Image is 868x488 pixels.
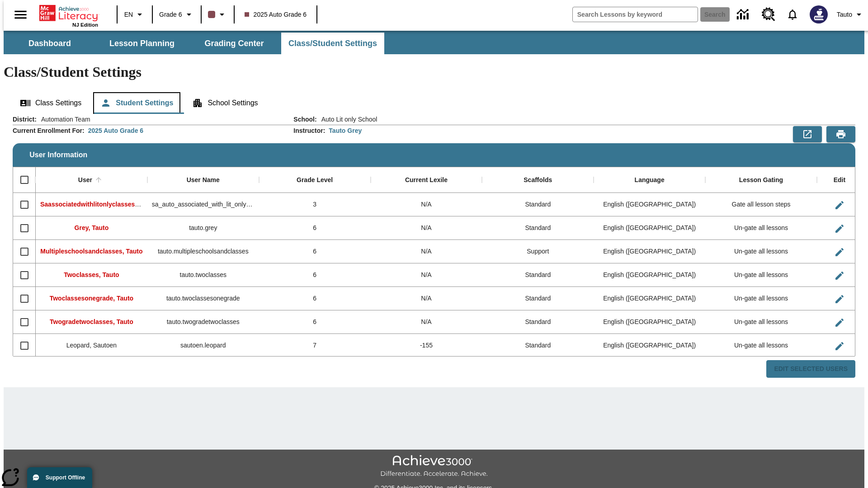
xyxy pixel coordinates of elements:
button: Edit User [830,337,849,355]
span: NJ Edition [72,22,98,28]
span: Tauto [837,10,852,19]
button: Class/Student Settings [281,33,384,54]
div: SubNavbar [4,31,864,54]
div: Un-gate all lessons [705,287,817,310]
div: Home [39,3,98,28]
div: N/A [371,216,482,240]
div: Support [482,240,594,263]
div: N/A [371,240,482,263]
div: User Name [187,176,220,184]
div: English (US) [594,193,705,216]
div: Standard [482,263,594,287]
div: Class/Student Settings [13,92,855,114]
div: 6 [259,263,371,287]
button: School Settings [185,92,265,114]
div: sautoen.leopard [147,334,259,357]
div: User [78,176,92,184]
button: Grading Center [189,33,279,54]
button: Class color is dark brown. Change class color [204,6,231,23]
div: 6 [259,310,371,334]
h2: District : [13,116,37,123]
div: Un-gate all lessons [705,216,817,240]
div: Current Lexile [405,176,448,184]
div: tauto.twoclasses [147,263,259,287]
a: Home [39,4,98,22]
div: English (US) [594,287,705,310]
div: 7 [259,334,371,357]
div: Standard [482,193,594,216]
span: Auto Lit only School [317,115,377,124]
div: tauto.multipleschoolsandclasses [147,240,259,263]
div: N/A [371,193,482,216]
div: Standard [482,310,594,334]
button: Edit User [830,314,849,332]
div: N/A [371,287,482,310]
div: 3 [259,193,371,216]
button: Edit User [830,196,849,214]
div: Un-gate all lessons [705,240,817,263]
div: English (US) [594,334,705,357]
span: Automation Team [37,115,90,124]
a: Notifications [781,3,804,26]
span: Twogradetwoclasses, Tauto [50,318,133,325]
div: English (US) [594,263,705,287]
h2: Current Enrollment For : [13,127,85,135]
h2: School : [293,116,316,123]
div: -155 [371,334,482,357]
div: Lesson Gating [739,176,783,184]
span: 2025 Auto Grade 6 [245,10,307,19]
button: Edit User [830,290,849,308]
img: Achieve3000 Differentiate Accelerate Achieve [380,455,488,478]
div: User Information [13,115,855,378]
div: Un-gate all lessons [705,310,817,334]
div: SubNavbar [4,33,385,54]
div: 6 [259,287,371,310]
div: 2025 Auto Grade 6 [88,126,143,135]
h2: Instructor : [293,127,325,135]
button: Edit User [830,267,849,285]
button: Print Preview [826,126,855,142]
div: Edit [834,176,845,184]
button: Profile/Settings [833,6,868,23]
span: User Information [29,151,87,159]
span: Support Offline [46,474,85,481]
button: Edit User [830,220,849,238]
button: Select a new avatar [804,3,833,26]
button: Dashboard [5,33,95,54]
div: Standard [482,287,594,310]
input: search field [573,7,698,22]
div: Grade Level [297,176,333,184]
div: sa_auto_associated_with_lit_only_classes [147,193,259,216]
button: Export to CSV [793,126,822,142]
div: 6 [259,216,371,240]
span: Twoclasses, Tauto [64,271,119,278]
div: Un-gate all lessons [705,334,817,357]
button: Lesson Planning [97,33,187,54]
button: Class Settings [13,92,89,114]
span: EN [124,10,133,19]
button: Grade: Grade 6, Select a grade [156,6,198,23]
button: Support Offline [27,467,92,488]
div: tauto.grey [147,216,259,240]
button: Language: EN, Select a language [120,6,149,23]
a: Data Center [731,2,756,27]
span: Multipleschoolsandclasses, Tauto [40,248,142,255]
div: Standard [482,216,594,240]
div: English (US) [594,310,705,334]
div: Language [635,176,665,184]
div: 6 [259,240,371,263]
button: Open side menu [7,1,34,28]
div: Tauto Grey [329,126,362,135]
div: Standard [482,334,594,357]
div: N/A [371,263,482,287]
button: Edit User [830,243,849,261]
span: Saassociatedwithlitonlyclasses, Saassociatedwithlitonlyclasses [40,201,233,208]
img: Avatar [810,5,828,23]
div: Scaffolds [524,176,552,184]
span: Twoclassesonegrade, Tauto [50,295,133,302]
span: Leopard, Sautoen [66,342,117,349]
div: English (US) [594,240,705,263]
div: English (US) [594,216,705,240]
div: tauto.twoclassesonegrade [147,287,259,310]
a: Resource Center, Will open in new tab [756,2,781,27]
